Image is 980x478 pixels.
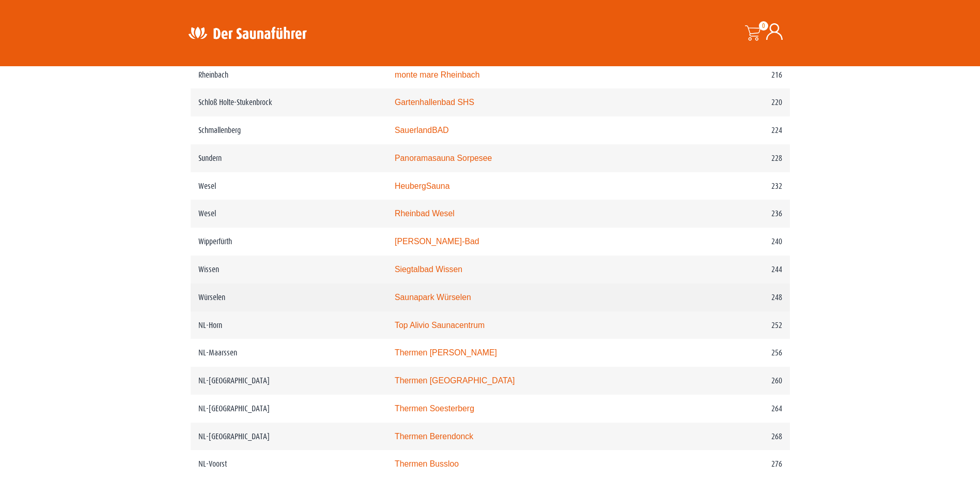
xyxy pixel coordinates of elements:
td: 244 [682,256,789,283]
td: 264 [682,395,789,423]
td: 260 [682,367,789,395]
a: Panoramasauna Sorpesee [395,154,492,162]
a: SauerlandBAD [395,126,449,135]
td: 224 [682,116,789,144]
td: Wesel [191,200,387,228]
td: NL-[GEOGRAPHIC_DATA] [191,367,387,395]
td: Würselen [191,283,387,311]
td: 228 [682,144,789,172]
td: 276 [682,450,789,478]
td: Wissen [191,256,387,283]
td: 216 [682,61,789,89]
td: Schmallenberg [191,116,387,144]
td: Schloß Holte-Stukenbrock [191,88,387,116]
a: Siegtalbad Wissen [395,265,462,274]
td: NL-Horn [191,311,387,339]
td: 268 [682,423,789,451]
a: Thermen Soesterberg [395,404,474,413]
td: NL-[GEOGRAPHIC_DATA] [191,395,387,423]
td: 252 [682,311,789,339]
td: 232 [682,172,789,200]
a: Thermen Bussloo [395,459,459,468]
td: 240 [682,228,789,256]
a: Top Alivio Saunacentrum [395,321,485,330]
a: monte mare Rheinbach [395,70,480,79]
td: Wesel [191,172,387,200]
td: NL-Maarssen [191,339,387,367]
a: [PERSON_NAME]-Bad [395,237,479,246]
a: Thermen [PERSON_NAME] [395,348,497,357]
td: Rheinbach [191,61,387,89]
a: Rheinbad Wesel [395,209,455,218]
td: 248 [682,283,789,311]
td: 220 [682,88,789,116]
a: Saunapark Würselen [395,293,471,302]
td: 256 [682,339,789,367]
td: 236 [682,200,789,228]
a: Thermen [GEOGRAPHIC_DATA] [395,376,515,385]
td: Wipperfürth [191,228,387,256]
span: 0 [759,21,768,31]
td: Sundern [191,144,387,172]
td: NL-Voorst [191,450,387,478]
a: HeubergSauna [395,182,450,190]
td: NL-[GEOGRAPHIC_DATA] [191,423,387,451]
a: Gartenhallenbad SHS [395,98,474,107]
a: Thermen Berendonck [395,432,473,441]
